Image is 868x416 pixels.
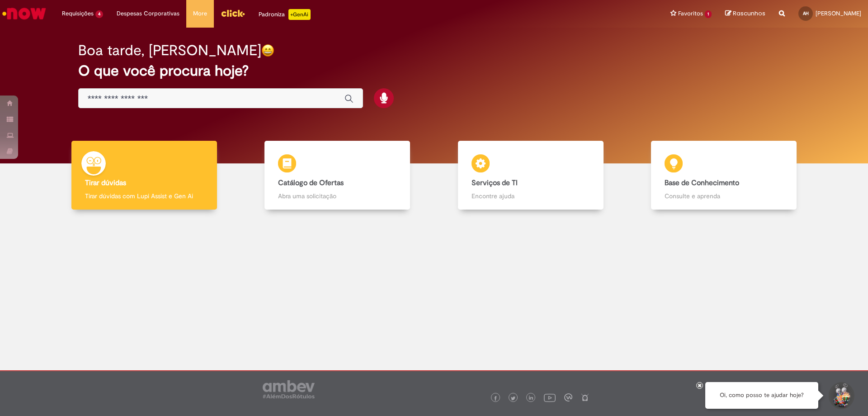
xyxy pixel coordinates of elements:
a: Base de Conhecimento Consulte e aprenda [627,141,821,210]
span: Requisições [62,9,94,18]
span: 4 [95,10,103,18]
img: ServiceNow [1,5,47,23]
div: Oi, como posso te ajudar hoje? [705,382,818,409]
b: Base de Conhecimento [665,178,739,187]
img: logo_footer_naosei.png [581,393,589,402]
a: Tirar dúvidas Tirar dúvidas com Lupi Assist e Gen Ai [47,141,241,210]
button: Iniciar Conversa de Suporte [827,382,854,409]
span: Despesas Corporativas [117,9,179,18]
span: More [193,9,207,18]
img: logo_footer_youtube.png [544,392,556,403]
p: Abra uma solicitação [278,191,396,201]
img: logo_footer_twitter.png [511,396,515,401]
p: Consulte e aprenda [665,191,783,201]
span: [PERSON_NAME] [816,10,861,17]
p: +GenAi [288,9,311,20]
img: logo_footer_facebook.png [493,396,498,401]
span: 1 [705,10,712,18]
span: AH [803,10,809,16]
img: happy-face.png [261,44,274,57]
h2: Boa tarde, [PERSON_NAME] [78,43,261,58]
p: Encontre ajuda [472,191,590,201]
h2: O que você procura hoje? [78,63,790,79]
img: click_logo_yellow_360x200.png [221,6,245,20]
a: Serviços de TI Encontre ajuda [434,141,627,210]
span: Favoritos [678,9,703,18]
a: Rascunhos [725,10,765,18]
img: logo_footer_workplace.png [564,393,572,402]
b: Tirar dúvidas [85,178,126,187]
b: Catálogo de Ofertas [278,178,344,187]
div: Padroniza [259,9,311,20]
img: logo_footer_linkedin.png [529,396,533,401]
b: Serviços de TI [472,178,518,187]
span: Rascunhos [733,9,765,18]
a: Catálogo de Ofertas Abra uma solicitação [241,141,434,210]
img: logo_footer_ambev_rotulo_gray.png [263,380,315,398]
p: Tirar dúvidas com Lupi Assist e Gen Ai [85,191,203,201]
